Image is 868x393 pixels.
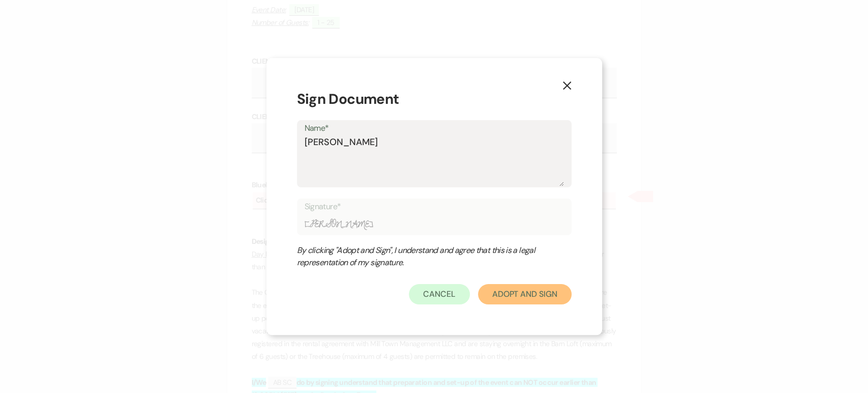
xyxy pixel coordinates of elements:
[305,121,564,136] label: Name*
[409,284,470,304] button: Cancel
[305,135,564,186] textarea: [PERSON_NAME]
[305,200,564,214] label: Signature*
[478,284,572,304] button: Adopt And Sign
[297,244,551,269] div: By clicking "Adopt and Sign", I understand and agree that this is a legal representation of my si...
[297,89,572,110] h1: Sign Document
